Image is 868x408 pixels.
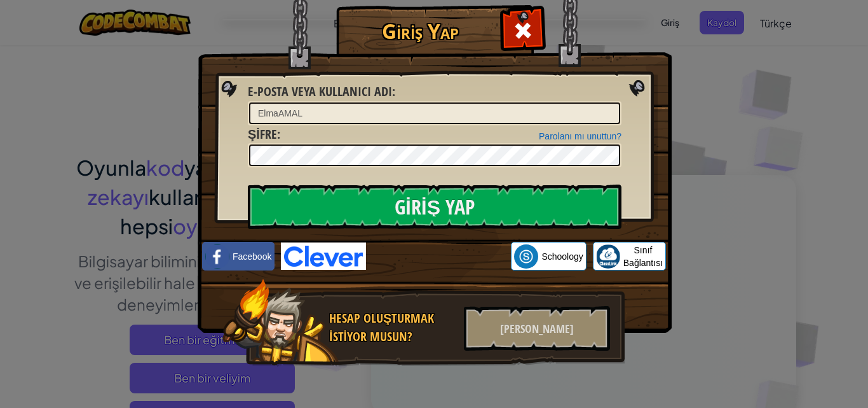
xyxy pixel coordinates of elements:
font: Şifre [248,125,277,143]
img: classlink-logo-small.png [596,244,620,269]
iframe: Google ile Oturum Açma Düğmesi [366,243,511,271]
font: Schoology [541,251,583,262]
font: Giriş Yap [382,17,459,45]
input: Giriş Yap [248,185,621,229]
img: clever-logo-blue.png [281,243,366,270]
font: : [277,125,280,143]
font: Sınıf Bağlantısı [623,245,663,268]
font: Hesap oluşturmak istiyor musun? [329,309,434,345]
font: : [392,83,395,100]
img: schoology.png [514,244,538,269]
font: [PERSON_NAME] [500,321,574,337]
a: Parolanı mı unuttun? [539,131,621,141]
img: facebook_small.png [205,244,229,269]
font: E-posta veya kullanıcı adı [248,83,392,100]
font: Facebook [233,251,271,262]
